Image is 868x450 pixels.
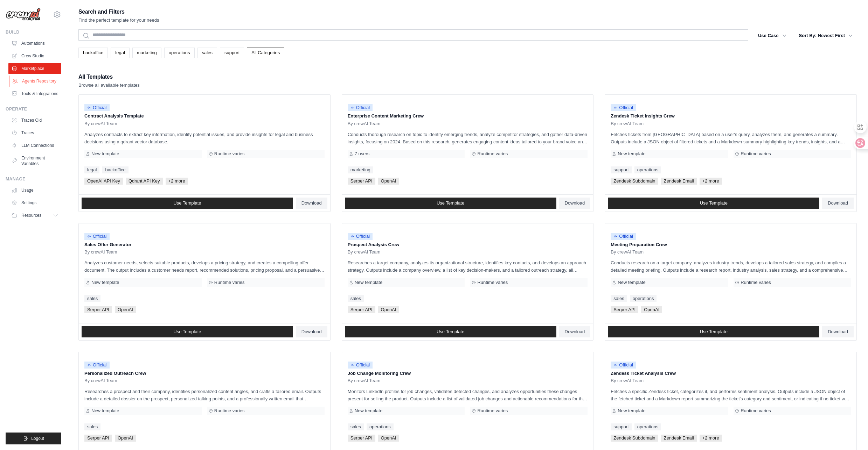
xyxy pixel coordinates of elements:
span: By crewAI Team [84,121,117,127]
span: Runtime varies [214,280,245,285]
span: Runtime varies [214,151,245,157]
span: Serper API [348,178,375,185]
span: Runtime varies [477,151,508,157]
a: Traces Old [8,115,61,126]
span: +2 more [700,435,722,442]
span: Official [611,233,636,240]
p: Researches a target company, analyzes its organizational structure, identifies key contacts, and ... [348,259,588,274]
a: sales [84,295,100,302]
a: sales [611,295,627,302]
span: Logout [31,436,44,441]
span: OpenAI API Key [84,178,123,185]
button: Logout [6,433,61,444]
span: Zendesk Subdomain [611,178,658,185]
span: New template [355,408,382,414]
span: Runtime varies [477,280,508,285]
span: New template [618,408,645,414]
span: By crewAI Team [348,249,381,255]
a: Settings [8,197,61,208]
span: OpenAI [378,435,399,442]
span: OpenAI [641,306,662,313]
p: Monitors LinkedIn profiles for job changes, validates detected changes, and analyzes opportunitie... [348,388,588,402]
p: Meeting Preparation Crew [611,241,851,248]
a: All Categories [247,48,284,58]
a: Marketplace [8,63,61,74]
span: New template [355,280,382,285]
span: Runtime varies [214,408,245,414]
span: Official [348,233,373,240]
a: Tools & Integrations [8,88,61,99]
span: Use Template [437,329,464,335]
p: Job Change Monitoring Crew [348,370,588,377]
span: Serper API [348,306,375,313]
span: Download [565,200,585,206]
span: Runtime varies [741,151,771,157]
span: New template [618,151,645,157]
span: Use Template [700,329,728,335]
span: Official [348,104,373,111]
span: By crewAI Team [84,249,117,255]
p: Conducts research on a target company, analyzes industry trends, develops a tailored sales strate... [611,259,851,274]
p: Analyzes customer needs, selects suitable products, develops a pricing strategy, and creates a co... [84,259,325,274]
a: sales [84,423,100,430]
a: Use Template [82,326,293,337]
button: Resources [8,210,61,221]
span: By crewAI Team [84,378,117,384]
a: Download [296,326,327,337]
span: Official [84,233,110,240]
span: Runtime varies [477,408,508,414]
span: Runtime varies [741,408,771,414]
p: Zendesk Ticket Analysis Crew [611,370,851,377]
a: LLM Connections [8,140,61,151]
p: Sales Offer Generator [84,241,325,248]
a: Use Template [345,198,556,209]
span: Official [611,104,636,111]
a: support [220,48,244,58]
a: operations [630,295,657,302]
span: Serper API [348,435,375,442]
span: New template [91,151,119,157]
button: Sort By: Newest First [795,29,857,42]
span: OpenAI [378,178,399,185]
span: OpenAI [378,306,399,313]
a: legal [111,48,129,58]
h2: Search and Filters [78,7,159,17]
p: Prospect Analysis Crew [348,241,588,248]
span: By crewAI Team [611,121,644,127]
a: Crew Studio [8,50,61,62]
p: Researches a prospect and their company, identifies personalized content angles, and crafts a tai... [84,388,325,402]
p: Conducts thorough research on topic to identify emerging trends, analyze competitor strategies, a... [348,131,588,145]
a: sales [197,48,217,58]
span: By crewAI Team [348,121,381,127]
button: Use Case [754,29,791,42]
p: Fetches a specific Zendesk ticket, categorizes it, and performs sentiment analysis. Outputs inclu... [611,388,851,402]
a: Use Template [82,198,293,209]
span: New template [618,280,645,285]
span: Use Template [437,200,464,206]
span: Official [84,104,110,111]
span: By crewAI Team [611,249,644,255]
a: Agents Repository [9,76,62,87]
p: Fetches tickets from [GEOGRAPHIC_DATA] based on a user's query, analyzes them, and generates a su... [611,131,851,145]
span: By crewAI Team [611,378,644,384]
a: legal [84,166,99,173]
span: +2 more [166,178,188,185]
a: marketing [348,166,373,173]
p: Analyzes contracts to extract key information, identify potential issues, and provide insights fo... [84,131,325,145]
a: Usage [8,185,61,196]
span: Official [348,362,373,369]
p: Browse all available templates [78,82,140,89]
a: Download [296,198,327,209]
span: New template [91,408,119,414]
span: Official [84,362,110,369]
span: By crewAI Team [348,378,381,384]
a: Environment Variables [8,152,61,169]
h2: All Templates [78,72,140,82]
span: Resources [21,213,41,218]
span: Download [565,329,585,335]
span: New template [91,280,119,285]
a: operations [634,166,661,173]
a: operations [367,423,394,430]
a: Use Template [608,326,819,337]
span: Use Template [173,329,201,335]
